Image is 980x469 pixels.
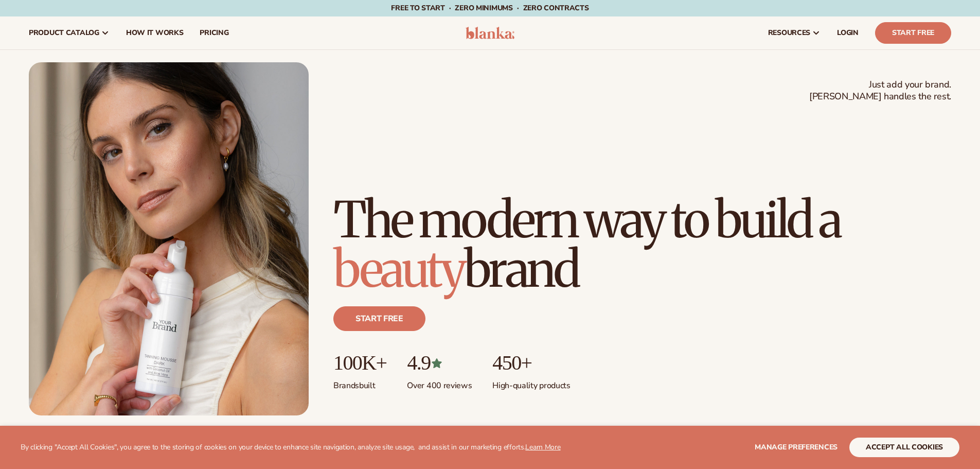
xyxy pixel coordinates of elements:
a: How It Works [118,16,192,49]
a: Start Free [875,22,951,44]
a: LOGIN [829,16,867,49]
img: logo [466,27,514,39]
span: Free to start · ZERO minimums · ZERO contracts [391,3,589,13]
a: pricing [191,16,237,49]
img: Female holding tanning mousse. [29,62,309,415]
span: pricing [200,29,228,37]
a: resources [760,16,829,49]
button: Manage preferences [755,438,838,457]
p: Over 400 reviews [407,374,472,391]
a: Start free [333,306,425,331]
p: 4.9 [407,352,472,374]
span: beauty [333,238,464,300]
p: Brands built [333,374,386,391]
a: product catalog [21,16,118,49]
span: Manage preferences [755,442,838,452]
p: By clicking "Accept All Cookies", you agree to the storing of cookies on your device to enhance s... [21,443,561,452]
span: How It Works [126,29,184,37]
p: High-quality products [492,374,570,391]
p: 450+ [492,352,570,374]
p: 100K+ [333,352,386,374]
span: LOGIN [837,29,859,37]
button: accept all cookies [849,438,959,457]
span: resources [768,29,810,37]
a: Learn More [525,442,560,452]
span: product catalog [29,29,99,37]
h1: The modern way to build a brand [333,195,951,294]
span: Just add your brand. [PERSON_NAME] handles the rest. [809,79,951,103]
